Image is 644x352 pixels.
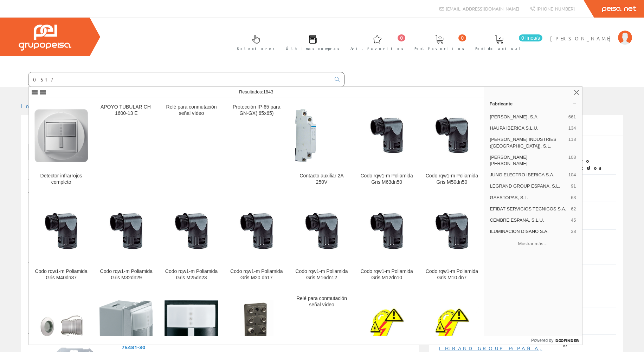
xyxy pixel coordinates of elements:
a: Relé para conmutación señal vídeo [159,98,224,194]
span: 63 [571,195,576,201]
a: Codo rqw1-m Poliamida Gris M25dn23 Codo rqw1-m Poliamida Gris M25dn23 [159,194,224,289]
span: 108 [568,154,576,167]
span: 62 [571,206,576,212]
span: 0 línea/s [519,34,542,41]
a: Inicio [21,103,51,109]
img: Codo rqw1-m Poliamida Gris M63dn50 [360,109,413,162]
img: Contacto auxiliar 2A 250V [295,109,348,162]
label: Mostrar [28,167,90,177]
img: ETIQUETA WST-LAY 2653HT051-GB (37X74) [425,307,478,347]
div: Detector infrarrojos completo [34,173,88,185]
div: Codo rqw1-m Poliamida Gris M40dn37 [34,268,88,281]
img: Codo rqw1-m Poliamida Gris M10 dn7 [425,204,478,258]
span: 0 [458,34,466,41]
a: Detector infrarrojos completo Detector infrarrojos completo [29,98,94,194]
span: Pedido actual [475,45,523,52]
span: JUNG ELECTRO IBERICA S.A. [490,172,566,178]
img: Codo rqw1-m Poliamida Gris M50dn50 [425,109,478,162]
span: CEMBRE ESPAÑA, S.L.U. [490,217,568,223]
div: Relé para conmutación señal vídeo [165,104,218,117]
span: LEGRAND GROUP ESPAÑA, S.L. [490,183,568,189]
input: Buscar ... [28,72,330,86]
img: Codo rqw1-m Poliamida Gris M20 dn17 [230,204,283,258]
img: WST-LAY 2655-HT051-E 65 x131 [360,307,413,347]
button: Mostrar más… [487,238,579,249]
span: 0 [398,34,405,41]
span: Powered by [531,337,553,344]
span: ILUMINACION DISANO S.A. [490,228,568,235]
span: [PERSON_NAME] INDUSTRIES ([GEOGRAPHIC_DATA]), S.L. [490,136,566,149]
span: [PERSON_NAME] [PERSON_NAME] [490,154,566,167]
th: Número artículos [559,155,616,174]
span: Resultados: [239,89,273,94]
div: Codo rqw1-m Poliamida Gris M10 dn7 [425,268,478,281]
div: Relé para conmutación señal vídeo [295,295,348,308]
img: Codo rqw1-m Poliamida Gris M12dn10 [360,204,413,258]
a: Listado de artículos [28,144,135,160]
a: Contacto auxiliar 2A 250V Contacto auxiliar 2A 250V [289,98,354,194]
span: [PHONE_NUMBER] [536,6,575,12]
span: 134 [568,125,576,131]
a: Selectores [230,29,278,55]
h1: rj12 [28,126,412,140]
span: HAUPA IBERICA S.L.U. [490,125,566,131]
a: [PERSON_NAME] [550,29,632,36]
span: Art. favoritos [350,45,404,52]
span: 118 [568,136,576,149]
a: APOYO TUBULAR CH 1600-13 E [94,98,159,194]
span: Últimas compras [286,45,340,52]
img: Grupo Peisa [19,25,71,51]
span: [PERSON_NAME], S.A. [490,114,566,120]
span: GAESTOPAS, S.L. [490,195,568,201]
img: Codo rqw1-m Poliamida Gris M32dn29 [99,204,153,258]
span: EFIBAT SERVICIOS TECNICOS S.A. [490,206,568,212]
a: Fabricante [484,98,582,109]
span: Ped. favoritos [414,45,464,52]
img: Detector infrarrojos completo [34,109,88,162]
div: Codo rqw1-m Poliamida Gris M20 dn17 [230,268,283,281]
div: Codo rqw1-m Poliamida Gris M16dn12 [295,268,348,281]
div: Codo rqw1-m Poliamida Gris M32dn29 [99,268,153,281]
a: Protección IP-65 para GN-GX( 65x65) [224,98,289,194]
a: Últimas compras [279,29,343,55]
span: 1843 [263,89,273,94]
a: Codo rqw1-m Poliamida Gris M12dn10 Codo rqw1-m Poliamida Gris M12dn10 [354,194,419,289]
span: 10 [562,342,567,349]
span: 661 [568,114,576,120]
img: Codo rqw1-m Poliamida Gris M40dn37 [34,204,88,258]
span: 38 [571,228,576,235]
a: Codo rqw1-m Poliamida Gris M50dn50 Codo rqw1-m Poliamida Gris M50dn50 [419,98,484,194]
span: [EMAIL_ADDRESS][DOMAIN_NAME] [446,6,519,12]
span: Selectores [237,45,275,52]
img: Codo rqw1-m Poliamida Gris M25dn23 [165,204,218,258]
span: 45 [571,217,576,223]
img: BALIZA EMPOTRABLE 350mA 1W/700mA 3W Ilutrek [34,311,88,343]
div: Contacto auxiliar 2A 250V [295,173,348,185]
a: Powered by [531,336,582,345]
span: [PERSON_NAME] [550,35,614,42]
img: Codo rqw1-m Poliamida Gris M16dn12 [295,204,348,258]
div: Codo rqw1-m Poliamida Gris M12dn10 [360,268,413,281]
span: 91 [571,183,576,189]
a: Codo rqw1-m Poliamida Gris M32dn29 Codo rqw1-m Poliamida Gris M32dn29 [94,194,159,289]
div: APOYO TUBULAR CH 1600-13 E [99,104,153,117]
a: Codo rqw1-m Poliamida Gris M20 dn17 Codo rqw1-m Poliamida Gris M20 dn17 [224,194,289,289]
div: Codo rqw1-m Poliamida Gris M25dn23 [165,268,218,281]
div: Protección IP-65 para GN-GX( 65x65) [230,104,283,117]
a: Codo rqw1-m Poliamida Gris M10 dn7 Codo rqw1-m Poliamida Gris M10 dn7 [419,194,484,289]
div: Codo rqw1-m Poliamida Gris M50dn50 [425,173,478,185]
span: 104 [568,172,576,178]
div: Codo rqw1-m Poliamida Gris M63dn50 [360,173,413,185]
a: Codo rqw1-m Poliamida Gris M16dn12 Codo rqw1-m Poliamida Gris M16dn12 [289,194,354,289]
a: Codo rqw1-m Poliamida Gris M40dn37 Codo rqw1-m Poliamida Gris M40dn37 [29,194,94,289]
a: Codo rqw1-m Poliamida Gris M63dn50 Codo rqw1-m Poliamida Gris M63dn50 [354,98,419,194]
